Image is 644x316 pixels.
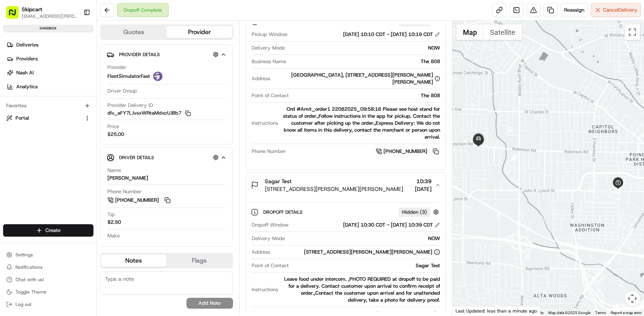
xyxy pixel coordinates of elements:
button: Chat with us! [3,274,93,285]
input: Clear [20,50,128,58]
span: Knowledge Base [16,112,59,120]
div: We're available if you need us! [26,82,98,88]
span: Delivery Mode [252,235,285,242]
button: Show street map [456,24,483,40]
span: Phone Number [107,188,142,195]
div: 💻 [66,113,72,119]
span: Toggle Theme [16,289,47,295]
a: Providers [3,53,97,65]
span: Providers [16,55,38,62]
a: Powered byPylon [55,131,94,137]
span: Deliveries [16,41,38,48]
div: NOW [288,235,440,242]
span: Chat with us! [16,276,44,283]
span: Log out [16,301,31,307]
span: Analytics [16,83,38,90]
span: Create [45,227,60,234]
a: 📗Knowledge Base [5,109,62,123]
a: Report a map error [611,311,642,315]
div: [GEOGRAPHIC_DATA], [STREET_ADDRESS][PERSON_NAME][PERSON_NAME] [273,72,440,86]
span: Dropoff Details [263,209,304,215]
span: FleetSimulatorFast [107,73,150,80]
div: Sagar Test [292,262,440,269]
button: Show satellite imagery [483,24,522,40]
button: Provider [166,26,232,38]
div: 📗 [8,113,14,119]
div: [STREET_ADDRESS][PERSON_NAME][PERSON_NAME] [304,249,440,256]
span: Provider [107,64,126,71]
div: Leave food under intercom. ,PHOTO REQUIRED at dropoff to be paid for a delivery. Contact customer... [281,276,440,304]
div: [DATE] 10:10 CDT - [DATE] 10:19 CDT [343,31,440,38]
div: Ord #Amit_order1 22082025_09:58:16 Please see host stand for status of order.,Follow instructions... [281,106,440,141]
span: Instructions [252,120,278,127]
span: Nash AI [16,69,34,76]
span: Tip [107,211,115,218]
span: Portal [16,115,29,122]
button: Quotes [101,26,166,38]
button: Skipcart[EMAIL_ADDRESS][PERSON_NAME][DOMAIN_NAME] [3,3,80,22]
span: Notifications [16,264,43,270]
div: Last Updated: less than a minute ago [452,306,540,316]
span: [DATE] [415,185,432,193]
button: Toggle fullscreen view [625,24,640,40]
div: sandbox [3,25,93,33]
span: API Documentation [73,112,124,120]
div: Favorites [3,100,93,112]
button: CancelDelivery [591,3,641,17]
span: Pickup Window [252,31,287,38]
div: [PERSON_NAME] [107,175,148,182]
button: Portal [3,112,93,124]
span: Phone Number [252,148,286,155]
span: Instructions [252,286,278,293]
span: [STREET_ADDRESS][PERSON_NAME][PERSON_NAME] [265,185,403,193]
span: Driver Details [119,155,154,161]
span: Name [107,167,121,174]
span: Provider Details [119,52,160,58]
a: Open this area in Google Maps (opens a new window) [454,306,480,316]
div: The 808 [289,58,440,65]
div: [DATE] 10:30 CDT - [DATE] 10:39 CDT [343,222,440,228]
div: $2.50 [107,219,121,226]
span: Provider Delivery ID [107,102,153,109]
a: [PHONE_NUMBER] [107,196,172,204]
button: Sagar Test[STREET_ADDRESS][PERSON_NAME][PERSON_NAME]10:39[DATE] [246,173,445,197]
img: 1736555255976-a54dd68f-1ca7-489b-9aae-adbdc363a1c4 [8,74,22,88]
span: Business Name [252,58,286,65]
a: Nash AI [3,67,97,79]
span: Sagar Test [265,177,292,185]
span: Address [252,75,270,82]
span: Settings [16,252,33,258]
span: [PHONE_NUMBER] [383,148,427,155]
div: Start new chat [26,74,127,82]
img: Nash [8,8,23,23]
span: Map data ©2025 Google [548,311,590,315]
button: dlv_aFY7LJvsxWRtaMdxcUJBb7 [107,110,191,117]
span: Reassign [564,7,584,14]
span: Cancel Delivery [603,7,637,14]
button: Notifications [3,262,93,273]
button: Hidden (3) [399,207,441,217]
span: Address [252,249,270,256]
div: 2 [509,153,518,161]
span: Make [107,232,120,239]
button: Map camera controls [625,291,640,306]
a: [PHONE_NUMBER] [376,147,440,156]
span: Point of Contact [252,262,289,269]
button: Notes [101,254,166,267]
span: 10:39 [415,177,432,185]
button: Provider Details [107,48,226,61]
button: [EMAIL_ADDRESS][PERSON_NAME][DOMAIN_NAME] [22,13,77,19]
button: Reassign [561,3,588,17]
button: Driver Details [107,151,226,164]
div: The 808 [292,92,440,99]
img: FleetSimulator.png [153,72,162,81]
button: Log out [3,299,93,310]
a: Terms (opens in new tab) [595,311,606,315]
span: Hidden ( 3 ) [402,209,427,216]
button: Start new chat [132,76,141,86]
a: Analytics [3,81,97,93]
a: Deliveries [3,39,97,51]
span: Driver Group [107,88,137,94]
button: Create [3,224,93,237]
button: Toggle Theme [3,287,93,297]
